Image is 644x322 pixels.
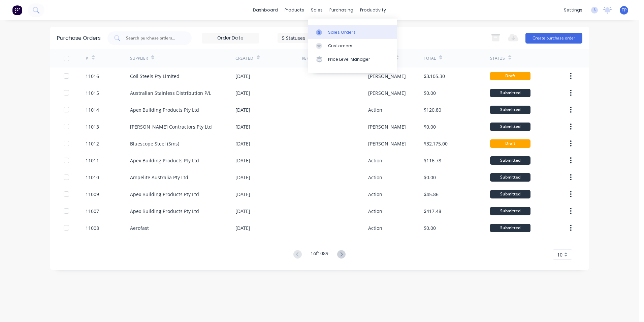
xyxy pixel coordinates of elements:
[235,140,250,147] div: [DATE]
[490,224,530,232] div: Submitted
[235,106,250,113] div: [DATE]
[424,89,436,97] div: $0.00
[281,5,308,15] div: products
[308,25,397,39] a: Sales Orders
[311,250,328,260] div: 1 of 1089
[328,43,352,49] div: Customers
[130,208,199,215] div: Apex Building Products Pty Ltd
[424,191,439,198] div: $45.86
[308,39,397,53] a: Customers
[368,157,382,164] div: Action
[424,208,441,215] div: $417.48
[130,224,149,232] div: Aerofast
[235,73,250,80] div: [DATE]
[282,34,330,41] div: 5 Statuses
[326,5,357,15] div: purchasing
[424,174,436,181] div: $0.00
[235,224,250,232] div: [DATE]
[490,139,530,148] div: Draft
[86,157,99,164] div: 11011
[490,89,530,97] div: Submitted
[490,207,530,215] div: Submitted
[490,123,530,131] div: Submitted
[12,5,22,15] img: Factory
[424,73,445,80] div: $3,105.30
[490,156,530,165] div: Submitted
[424,55,436,61] div: Total
[560,5,586,15] div: settings
[86,191,99,198] div: 11009
[86,73,99,80] div: 11016
[130,106,199,113] div: Apex Building Products Pty Ltd
[86,208,99,215] div: 11007
[130,123,212,130] div: [PERSON_NAME] Contractors Pty Ltd
[368,89,406,97] div: [PERSON_NAME]
[308,5,326,15] div: sales
[424,224,436,232] div: $0.00
[357,5,389,15] div: productivity
[125,35,181,42] input: Search purchase orders...
[235,191,250,198] div: [DATE]
[368,106,382,113] div: Action
[490,106,530,114] div: Submitted
[490,173,530,182] div: Submitted
[235,89,250,97] div: [DATE]
[86,174,99,181] div: 11010
[86,55,88,61] div: #
[130,174,188,181] div: Ampelite Australia Pty Ltd
[490,190,530,198] div: Submitted
[424,140,448,147] div: $32,175.00
[130,55,148,61] div: Supplier
[235,174,250,181] div: [DATE]
[622,7,626,13] span: TP
[57,34,101,42] div: Purchase Orders
[368,224,382,232] div: Action
[250,5,281,15] a: dashboard
[130,73,180,80] div: Coil Steels Pty Limited
[235,157,250,164] div: [DATE]
[368,140,406,147] div: [PERSON_NAME]
[86,106,99,113] div: 11014
[525,33,582,44] button: Create purchase order
[490,72,530,80] div: Draft
[328,29,356,35] div: Sales Orders
[130,157,199,164] div: Apex Building Products Pty Ltd
[130,191,199,198] div: Apex Building Products Pty Ltd
[490,55,505,61] div: Status
[86,140,99,147] div: 11012
[328,56,370,62] div: Price Level Manager
[86,89,99,97] div: 11015
[302,55,324,61] div: Reference
[235,55,253,61] div: Created
[235,208,250,215] div: [DATE]
[130,89,211,97] div: Australian Stainless Distribution P/L
[368,123,406,130] div: [PERSON_NAME]
[368,191,382,198] div: Action
[368,174,382,181] div: Action
[368,208,382,215] div: Action
[202,33,259,43] input: Order Date
[86,123,99,130] div: 11013
[424,106,441,113] div: $120.80
[424,123,436,130] div: $0.00
[130,140,179,147] div: Bluescope Steel (Sms)
[235,123,250,130] div: [DATE]
[368,73,406,80] div: [PERSON_NAME]
[86,224,99,232] div: 11008
[557,251,562,258] span: 10
[424,157,441,164] div: $116.78
[308,53,397,66] a: Price Level Manager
